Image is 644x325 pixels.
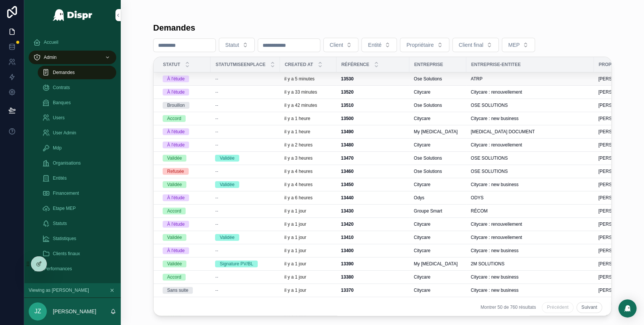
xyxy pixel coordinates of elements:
[284,116,332,122] a: il y a 1 heure
[163,168,206,175] a: Refusée
[471,221,522,227] span: Citycare : renouvellement
[598,89,636,95] span: [PERSON_NAME]
[284,142,313,148] p: il y a 2 heures
[341,235,354,240] strong: 13410
[341,221,405,227] a: 13420
[414,62,443,68] span: Entreprise
[414,76,462,82] a: Ose Solutions
[215,102,275,108] a: --
[215,89,275,95] a: --
[284,208,332,214] a: il y a 1 jour
[53,205,76,211] span: Etape MEP
[38,156,116,170] a: Organisations
[414,261,462,267] a: My [MEDICAL_DATA]
[341,288,354,293] strong: 13370
[341,116,405,122] a: 13500
[38,81,116,94] a: Contrats
[471,195,484,201] span: ODYS
[53,190,79,196] span: Financement
[215,62,265,68] span: StatutMiseenplace
[341,103,354,108] strong: 13510
[598,155,636,161] span: [PERSON_NAME]
[414,248,462,254] a: Citycare
[220,260,253,267] div: Signature PV/BL
[284,221,332,227] a: il y a 1 jour
[598,208,636,214] span: [PERSON_NAME]
[284,89,332,95] a: il y a 33 minutes
[163,155,206,162] a: Validée
[167,168,184,175] div: Refusée
[414,102,442,108] span: Ose Solutions
[284,102,317,108] p: il y a 42 minutes
[471,261,504,267] span: 2M SOLUTIONS
[284,234,332,240] a: il y a 1 jour
[471,234,589,240] a: Citycare : renouvellement
[341,168,405,174] a: 13460
[215,89,218,95] span: --
[284,208,306,214] p: il y a 1 jour
[471,116,589,122] a: Citycare : new business
[598,102,636,108] span: [PERSON_NAME]
[341,169,354,174] strong: 13460
[341,195,405,201] a: 13440
[284,142,332,148] a: il y a 2 heures
[53,85,70,91] span: Contrats
[341,89,354,95] strong: 13520
[471,182,589,188] a: Citycare : new business
[284,195,313,201] p: il y a 6 heures
[220,155,234,162] div: Validée
[215,221,218,227] span: --
[167,287,188,294] div: Sans suite
[368,41,381,49] span: Entité
[414,274,462,280] a: Citycare
[414,129,458,135] span: My [MEDICAL_DATA]
[163,142,206,148] a: À l'étude
[502,38,535,52] button: Select Button
[284,195,332,201] a: il y a 6 heures
[598,261,636,267] span: [PERSON_NAME]
[53,130,76,136] span: User Admin
[471,221,589,227] a: Citycare : renouvellement
[414,116,430,122] span: Citycare
[598,182,636,188] span: [PERSON_NAME]
[38,217,116,230] a: Statuts
[163,208,206,214] a: Accord
[414,155,442,161] span: Ose Solutions
[284,182,313,188] p: il y a 4 heures
[414,208,442,214] span: Groupe Smart
[471,155,508,161] span: OSE SOLUTIONS
[215,248,218,254] span: --
[341,274,354,280] strong: 13380
[406,41,433,49] span: Propriétaire
[598,274,636,280] span: [PERSON_NAME]
[341,222,354,227] strong: 13420
[284,261,332,267] a: il y a 1 jour
[167,274,181,280] div: Accord
[215,287,275,293] a: --
[618,299,636,317] div: Open Intercom Messenger
[598,129,636,135] span: [PERSON_NAME]
[414,182,430,188] span: Citycare
[38,111,116,125] a: Users
[471,287,519,293] span: Citycare : new business
[471,129,589,135] a: [MEDICAL_DATA] DOCUMENT
[471,142,522,148] span: Citycare : renouvellement
[284,116,310,122] p: il y a 1 heure
[341,195,354,200] strong: 13440
[163,102,206,109] a: Brouillon
[284,248,332,254] a: il y a 1 jour
[44,39,58,45] span: Accueil
[219,38,255,52] button: Select Button
[29,287,89,293] span: Viewing as [PERSON_NAME]
[215,168,275,174] a: --
[414,287,430,293] span: Citycare
[53,236,76,242] span: Statistiques
[598,76,636,82] span: [PERSON_NAME]
[471,208,488,214] span: RÉCOM
[341,182,405,188] a: 13450
[215,168,218,174] span: --
[38,141,116,155] a: Mdp
[481,304,536,310] span: Montrer 50 de 760 résultats
[284,234,306,240] p: il y a 1 jour
[284,129,310,135] p: il y a 1 heure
